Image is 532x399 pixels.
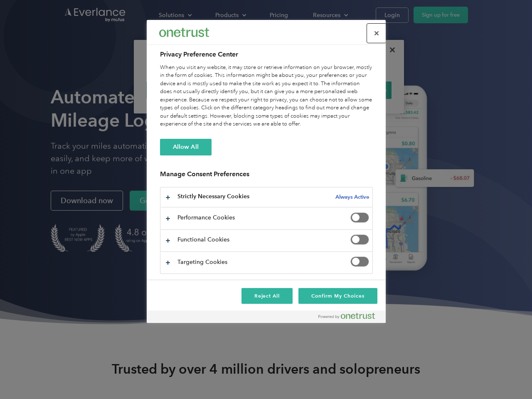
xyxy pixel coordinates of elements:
div: When you visit any website, it may store or retrieve information on your browser, mostly in the f... [160,64,373,128]
button: Close [367,24,386,42]
h3: Manage Consent Preferences [160,170,373,183]
div: Everlance [159,24,209,41]
button: Confirm My Choices [298,288,377,304]
a: Powered by OneTrust Opens in a new Tab [318,313,382,323]
h2: Privacy Preference Center [160,49,373,59]
button: Allow All [160,139,212,155]
div: Privacy Preference Center [147,20,386,323]
img: Everlance [159,28,209,37]
button: Reject All [241,288,293,304]
div: Preference center [147,20,386,323]
img: Powered by OneTrust Opens in a new Tab [318,313,375,319]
